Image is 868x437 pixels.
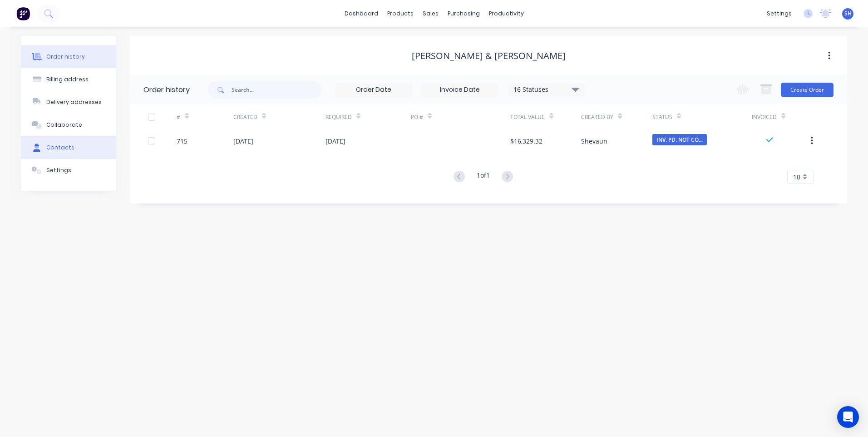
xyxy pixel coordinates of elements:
[335,83,412,97] input: Order Date
[46,75,89,84] div: Billing address
[752,104,809,129] div: Invoiced
[443,7,484,20] div: purchasing
[508,84,584,94] div: 16 Statuses
[412,50,566,61] div: [PERSON_NAME] & [PERSON_NAME]
[752,113,777,121] div: Invoiced
[21,159,116,182] button: Settings
[652,104,752,129] div: Status
[422,83,498,97] input: Invoice Date
[793,172,800,182] span: 10
[652,113,672,121] div: Status
[325,104,411,129] div: Required
[21,68,116,91] button: Billing address
[484,7,528,20] div: productivity
[581,136,607,146] div: Shevaun
[762,7,796,20] div: settings
[844,10,852,18] span: SH
[46,53,85,61] div: Order history
[581,104,652,129] div: Created By
[233,136,253,146] div: [DATE]
[177,136,187,146] div: 715
[143,84,190,95] div: Order history
[325,113,352,121] div: Required
[16,7,30,20] img: Factory
[46,144,74,152] div: Contacts
[837,406,859,428] div: Open Intercom Messenger
[46,166,71,174] div: Settings
[233,104,325,129] div: Created
[781,83,833,97] button: Create Order
[21,114,116,136] button: Collaborate
[21,136,116,159] button: Contacts
[177,113,180,121] div: #
[383,7,418,20] div: products
[581,113,613,121] div: Created By
[411,104,510,129] div: PO #
[46,121,82,129] div: Collaborate
[21,91,116,114] button: Delivery addresses
[418,7,443,20] div: sales
[510,104,581,129] div: Total Value
[477,170,490,184] div: 1 of 1
[411,113,423,121] div: PO #
[340,7,383,20] a: dashboard
[177,104,233,129] div: #
[510,136,542,146] div: $16,329.32
[325,136,345,146] div: [DATE]
[652,134,707,145] span: INV. PD. NOT CO...
[233,113,257,121] div: Created
[21,45,116,68] button: Order history
[232,81,321,99] input: Search...
[510,113,545,121] div: Total Value
[46,98,102,106] div: Delivery addresses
